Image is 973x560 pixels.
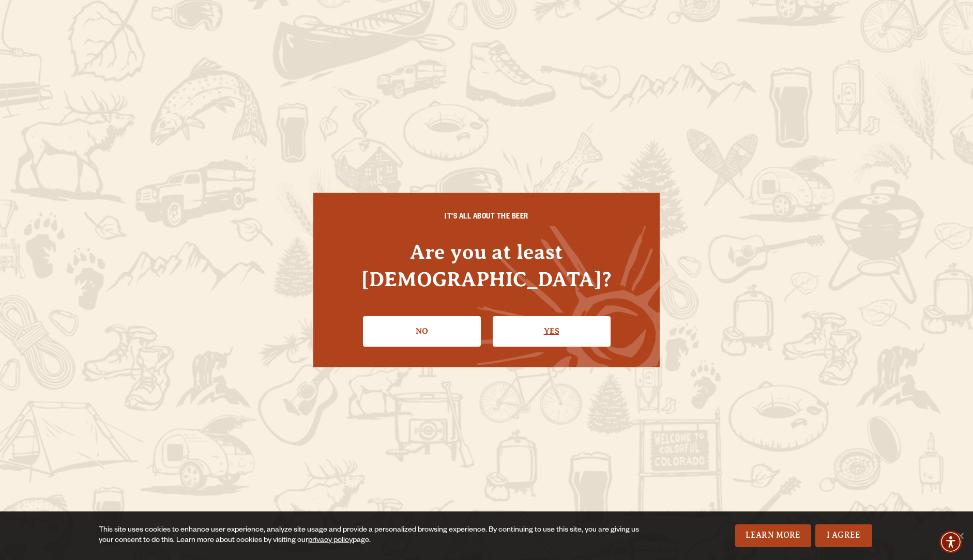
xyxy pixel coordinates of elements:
[735,524,811,547] a: Learn More
[99,525,651,546] div: This site uses cookies to enhance user experience, analyze site usage and provide a personalized ...
[334,213,639,223] h6: IT'S ALL ABOUT THE BEER
[815,524,872,547] a: I Agree
[334,238,639,293] h4: Are you at least [DEMOGRAPHIC_DATA]?
[308,537,353,545] a: privacy policy
[493,316,611,346] a: Confirm I'm 21 or older
[939,531,962,553] div: Accessibility Menu
[363,316,481,346] a: No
